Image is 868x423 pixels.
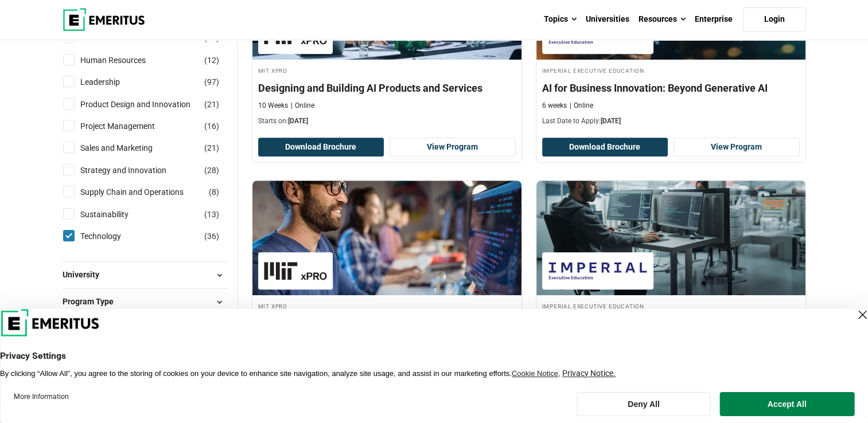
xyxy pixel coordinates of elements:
span: ( ) [204,208,219,221]
span: 16 [207,122,216,131]
span: 21 [207,143,216,152]
p: Last Date to Apply: [542,116,800,126]
span: ( ) [204,54,219,66]
span: ( ) [204,142,219,154]
span: 28 [207,166,216,175]
img: Professional Certificate in Cybersecurity | Online Technology Course [252,181,521,295]
a: Sustainability [80,208,151,221]
h4: Imperial Executive Education [542,65,800,75]
a: Sales and Marketing [80,142,176,154]
button: University [63,267,228,284]
h4: Designing and Building AI Products and Services [258,81,516,95]
p: Online [570,101,593,111]
span: [DATE] [601,117,621,125]
h4: MIT xPRO [258,65,516,75]
button: Download Brochure [542,138,668,157]
h4: Imperial Executive Education [542,301,800,311]
a: AI and Machine Learning Course by Imperial Executive Education - August 21, 2025 Imperial Executi... [536,181,805,382]
span: 36 [207,232,216,241]
span: ( ) [204,98,219,111]
a: Strategy and Innovation [80,164,189,177]
img: Imperial Executive Education [548,258,648,284]
a: Technology Course by MIT xPRO - August 21, 2025 MIT xPRO MIT xPRO Professional Certificate in Cyb... [252,181,521,367]
span: ( ) [209,186,219,198]
span: 97 [207,77,216,87]
img: Professional Certificate in Machine Learning and Artificial Intelligence | Online AI and Machine ... [536,181,805,295]
span: ( ) [204,164,219,177]
span: Program Type [63,295,123,308]
a: Supply Chain and Operations [80,186,207,198]
span: ( ) [204,76,219,88]
span: 8 [212,187,216,197]
a: Login [743,7,806,32]
span: 12 [207,56,216,65]
p: 6 weeks [542,101,567,111]
span: ( ) [204,230,219,242]
a: Product Design and Innovation [80,98,213,111]
p: 10 Weeks [258,101,288,111]
span: 13 [207,210,216,219]
span: ( ) [204,120,219,132]
span: [DATE] [288,117,308,125]
a: View Program [390,138,516,157]
img: MIT xPRO [264,258,327,284]
button: Program Type [63,293,228,311]
a: View Program [674,138,800,157]
h4: AI for Business Innovation: Beyond Generative AI [542,81,800,95]
a: Human Resources [80,54,169,66]
p: Starts on: [258,116,516,126]
a: Leadership [80,76,143,88]
button: Download Brochure [258,138,384,157]
span: 21 [207,100,216,109]
a: Technology [80,230,144,242]
p: Online [291,101,314,111]
a: Project Management [80,120,178,132]
h4: MIT xPRO [258,301,516,311]
span: University [63,268,108,281]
